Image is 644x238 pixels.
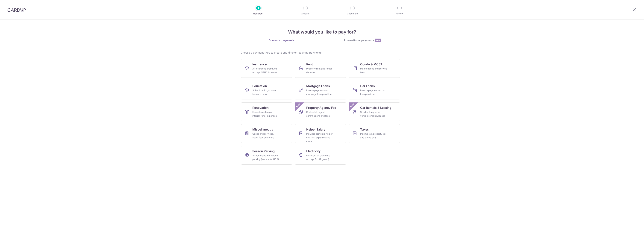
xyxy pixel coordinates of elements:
iframe: Opens a widget where you can find more information [620,227,640,236]
span: Taxes [360,127,369,132]
div: Loan repayments to car loan providers [360,89,387,96]
span: New [295,102,301,109]
span: Car Rentals & Leasing [360,105,391,110]
div: Real estate agent commissions and fees [306,110,333,118]
a: Season ParkingAll home and workplace parking (except for HDB) [241,146,292,165]
div: School, tuition, course fees and more [252,89,279,96]
div: Property rent and rental deposits [306,67,333,74]
div: Choose a payment type to create one-time or recurring payments. [241,51,403,54]
span: New [375,39,381,42]
a: Car Rentals & LeasingShort or long‑term vehicle rentals & leasesNew [349,102,400,121]
a: MiscellaneousGoods and services, agent fees and more [241,124,292,143]
a: TaxesIncome tax, property tax and stamp duty [349,124,400,143]
div: All home and workplace parking (except for HDB) [252,154,279,161]
span: Mortgage Loans [306,84,330,88]
div: Maintenance and service fees [360,67,387,74]
span: New [349,102,355,109]
a: EducationSchool, tuition, course fees and more [241,81,292,99]
div: International payments [322,38,403,42]
span: Renovation [252,105,269,110]
span: Property Agency Fee [306,105,336,110]
div: Goods and services, agent fees and more [252,132,279,140]
span: Education [252,84,267,88]
div: Loan repayments to mortgage loan providers [306,89,333,96]
span: Helper Salary [306,127,325,132]
p: Document [338,12,366,16]
span: Miscellaneous [252,127,273,132]
a: ElectricityBills from all providers (except for SP group) [295,146,346,165]
span: Rent [306,62,313,66]
a: Helper SalaryIncludes domestic helper salaries, expenses and more [295,124,346,143]
a: Condo & MCSTMaintenance and service fees [349,59,400,78]
div: Domestic payments [241,38,322,42]
img: CardUp [7,7,26,12]
span: Electricity [306,149,321,153]
a: Property Agency FeeReal estate agent commissions and feesNew [295,102,346,121]
p: Recipient [244,12,272,16]
div: Short or long‑term vehicle rentals & leases [360,110,387,118]
div: Includes domestic helper salaries, expenses and more [306,132,333,143]
a: Mortgage LoansLoan repayments to mortgage loan providers [295,81,346,99]
div: Bills from all providers (except for SP group) [306,154,333,161]
span: Car Loans [360,84,375,88]
div: All insurance premiums (except NTUC Income) [252,67,279,74]
p: Amount [291,12,319,16]
span: Season Parking [252,149,275,153]
p: Review [386,12,413,16]
a: RentProperty rent and rental deposits [295,59,346,78]
h4: What would you like to pay for? [241,29,403,35]
div: Home furnishing or interior reno-expenses [252,110,279,118]
a: Car LoansLoan repayments to car loan providers [349,81,400,99]
div: Income tax, property tax and stamp duty [360,132,387,140]
span: Condo & MCST [360,62,382,66]
span: Insurance [252,62,267,66]
a: RenovationHome furnishing or interior reno-expenses [241,102,292,121]
a: InsuranceAll insurance premiums (except NTUC Income) [241,59,292,78]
